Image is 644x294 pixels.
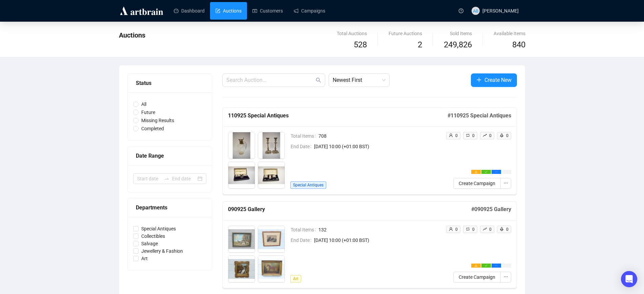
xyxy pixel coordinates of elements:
[475,264,477,267] span: warning
[471,73,517,87] button: Create New
[316,77,321,83] span: search
[466,227,470,231] span: retweet
[495,264,498,267] span: ellipsis
[449,227,453,231] span: user
[226,76,314,84] input: Search Auction...
[139,117,177,124] span: Missing Results
[459,273,495,281] span: Create Campaign
[291,132,318,140] span: Total Items
[164,176,169,181] span: swap-right
[136,203,204,212] div: Departments
[222,108,517,195] a: 110925 Special Antiques#110925 Special AntiquesTotal Items708End Date[DATE] 10:00 (+01:00 BST)Spe...
[506,133,508,138] span: 0
[506,227,508,232] span: 0
[389,30,422,37] div: Future Auctions
[137,175,161,182] input: Start date
[228,226,255,252] img: 7001_1.jpg
[228,162,255,188] img: 8003_1.jpg
[258,256,285,282] img: 7004_1.jpg
[621,271,637,287] div: Open Intercom Messenger
[459,180,495,187] span: Create Campaign
[483,227,487,231] span: rise
[333,74,386,87] span: Newest First
[136,152,204,160] div: Date Range
[337,30,367,37] div: Total Auctions
[228,112,448,120] h5: 110925 Special Antiques
[222,201,517,288] a: 090925 Gallery#090925 GalleryTotal Items132End Date[DATE] 10:00 (+01:00 BST)Artuser0retweet0rise0...
[136,79,204,87] div: Status
[294,2,325,20] a: Campaigns
[485,171,487,173] span: check
[291,236,314,244] span: End Date
[485,264,487,267] span: check
[174,2,205,20] a: Dashboard
[475,171,477,173] span: warning
[228,132,255,159] img: 8001_1.jpg
[473,7,478,14] span: AB
[318,226,440,233] span: 132
[139,240,161,247] span: Salvage
[503,274,508,279] span: ellipsis
[453,272,501,282] button: Create Campaign
[512,40,525,49] span: 840
[139,109,158,116] span: Future
[318,132,440,140] span: 708
[489,227,492,232] span: 0
[453,178,501,189] button: Create Campaign
[258,132,285,159] img: 8002_1.jpg
[164,176,169,181] span: to
[482,8,519,14] span: [PERSON_NAME]
[139,255,150,262] span: Art
[455,133,458,138] span: 0
[139,125,167,132] span: Completed
[290,275,301,282] span: Art
[444,39,472,51] span: 249,826
[291,226,318,233] span: Total Items
[449,133,453,137] span: user
[119,5,164,16] img: logo
[476,77,482,83] span: plus
[139,100,149,108] span: All
[314,236,440,244] span: [DATE] 10:00 (+01:00 BST)
[228,205,471,213] h5: 090925 Gallery
[484,76,512,84] span: Create New
[489,133,492,138] span: 0
[290,181,326,189] span: Special Antiques
[139,247,186,255] span: Jewellery & Fashion
[448,112,511,120] h5: # 110925 Special Antiques
[172,175,196,182] input: End date
[459,8,463,13] span: question-circle
[228,256,255,282] img: 7003_1.jpg
[314,143,440,150] span: [DATE] 10:00 (+01:00 BST)
[455,227,458,232] span: 0
[444,30,472,37] div: Sold Items
[258,226,285,252] img: 7002_1.jpg
[354,40,367,49] span: 528
[500,133,504,137] span: rocket
[291,143,314,150] span: End Date
[119,31,145,39] span: Auctions
[471,205,511,213] h5: # 090925 Gallery
[472,133,475,138] span: 0
[500,227,504,231] span: rocket
[139,232,168,240] span: Collectibles
[495,171,498,173] span: ellipsis
[494,30,525,37] div: Available Items
[466,133,470,137] span: retweet
[483,133,487,137] span: rise
[418,40,422,49] span: 2
[252,2,283,20] a: Customers
[139,225,179,232] span: Special Antiques
[472,227,475,232] span: 0
[258,162,285,188] img: 8004_1.jpg
[215,2,242,20] a: Auctions
[503,181,508,185] span: ellipsis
